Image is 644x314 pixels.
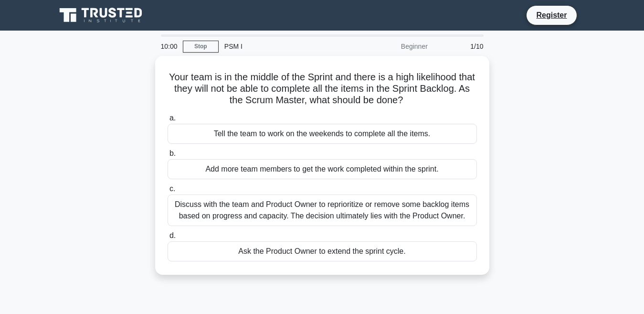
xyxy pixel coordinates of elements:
span: c. [169,184,175,193]
div: 10:00 [155,37,183,56]
div: Ask the Product Owner to extend the sprint cycle. [168,241,477,261]
a: Stop [183,41,219,53]
div: Discuss with the team and Product Owner to reprioritize or remove some backlog items based on pro... [168,195,477,226]
div: Beginner [350,37,433,56]
a: Register [530,9,572,21]
div: Tell the team to work on the weekends to complete all the items. [168,124,477,144]
span: b. [169,149,176,157]
div: Add more team members to get the work completed within the sprint. [168,159,477,179]
span: d. [169,231,176,239]
div: 1/10 [433,37,489,56]
span: a. [169,114,176,122]
div: PSM I [219,37,350,56]
h5: Your team is in the middle of the Sprint and there is a high likelihood that they will not be abl... [167,71,478,107]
